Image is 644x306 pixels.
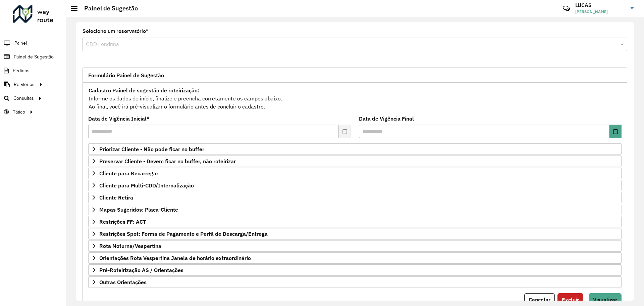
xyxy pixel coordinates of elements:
[359,115,414,122] font: Data de Vigência Final
[559,1,574,16] a: Contato Rápido
[575,2,592,8] font: LUCAS
[99,194,133,201] font: Cliente Retira
[14,41,27,46] font: Painel
[84,4,138,12] font: Painel de Sugestão
[99,182,194,189] font: Cliente para Multi-CDD/Internalização
[524,293,555,306] button: Cancelar
[14,54,54,59] font: Painel de Sugestão
[99,158,236,165] font: Preservar Cliente - Devem ficar no buffer, não roteirizar
[88,228,622,239] a: Restrições Spot: Forma de Pagamento e Perfil de Descarga/Entrega
[89,87,199,94] font: Cadastro Painel de sugestão de roteirização:
[99,279,147,286] font: Outras Orientações
[99,255,251,261] font: Orientações Rota Vespertina Janela de horário extraordinário
[575,9,608,14] font: [PERSON_NAME]
[99,243,161,249] font: Rota Noturna/Vespertina
[88,264,622,276] a: Pré-Roteirização AS / Orientações
[99,206,178,213] font: Mapas Sugeridos: Placa-Cliente
[88,168,622,179] a: Cliente para Recarregar
[88,216,622,227] a: Restrições FF: ACT
[89,95,282,102] font: Informe os dados de início, finalize e preencha corretamente os campos abaixo.
[99,230,268,237] font: Restrições Spot: Forma de Pagamento e Perfil de Descarga/Entrega
[88,72,164,79] font: Formulário Painel de Sugestão
[13,110,25,115] font: Tático
[99,146,204,152] font: Priorizar Cliente - Não pode ficar no buffer
[14,82,35,87] font: Relatórios
[562,296,579,303] font: Excluir
[13,68,30,73] font: Pedidos
[609,125,622,138] button: Escolha a data
[88,115,147,122] font: Data de Vigência Inicial
[88,143,622,155] a: Priorizar Cliente - Não pode ficar no buffer
[88,252,622,264] a: Orientações Rota Vespertina Janela de horário extraordinário
[88,204,622,215] a: Mapas Sugeridos: Placa-Cliente
[88,180,622,191] a: Cliente para Multi-CDD/Internalização
[589,293,622,306] button: Visualizar
[83,28,146,34] font: Selecione um reservatório
[557,293,583,306] button: Excluir
[88,240,622,252] a: Rota Noturna/Vespertina
[99,218,146,225] font: Restrições FF: ACT
[88,156,622,167] a: Preservar Cliente - Devem ficar no buffer, não roteirizar
[99,170,158,177] font: Cliente para Recarregar
[99,267,183,273] font: Pré-Roteirização AS / Orientações
[88,276,622,288] a: Outras Orientações
[88,192,622,203] a: Cliente Retira
[593,296,617,303] font: Visualizar
[13,96,34,101] font: Consultas
[529,296,550,303] font: Cancelar
[89,103,265,110] font: Ao final, você irá pré-visualizar o formulário antes de concluir o cadastro.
